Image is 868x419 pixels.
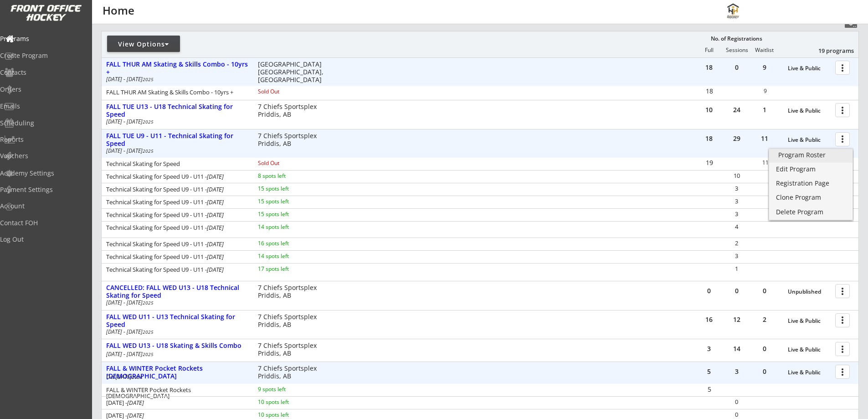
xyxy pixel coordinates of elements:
div: Technical Skating for Speed U9 - U11 - [106,212,246,218]
div: 15 spots left [258,199,317,204]
div: Full [695,47,723,53]
em: 2026 [132,374,143,380]
div: 10 spots left [258,412,317,418]
div: 11 [751,135,778,142]
em: [DATE] [207,223,224,232]
div: 3 [695,346,723,352]
div: Program Roster [778,152,843,158]
div: 0 [723,399,750,405]
div: 17 spots left [258,266,317,272]
div: 9 [752,88,779,94]
div: [DATE] - [106,400,246,406]
div: 3 [723,198,750,204]
div: 19 programs [806,47,854,55]
div: Technical Skating for Speed U9 - U11 - [106,225,246,231]
div: Technical Skating for Speed U9 - U11 - [106,174,246,180]
div: Live & Public [788,137,831,143]
div: Live & Public [788,347,831,353]
div: Unpublished [788,289,831,295]
div: 11 [752,160,779,166]
div: FALL THUR AM Skating & Skills Combo - 10yrs + [106,61,248,76]
em: 2025 [143,119,154,125]
div: View Options [107,40,180,49]
div: Live & Public [788,318,831,324]
div: 0 [751,346,778,352]
div: 14 spots left [258,224,317,230]
div: 3 [723,253,750,259]
div: 0 [751,288,778,294]
em: 2025 [143,76,154,83]
div: 3 [723,186,750,191]
div: Technical Skating for Speed U9 - U11 - [106,254,246,260]
div: [DATE] - [DATE] [106,148,246,154]
div: Sold Out [258,160,317,166]
div: 14 [723,346,750,352]
em: 2025 [143,300,154,306]
button: more_vert [835,313,850,327]
div: [DATE] - [DATE] [106,352,246,357]
a: Edit Program [769,163,853,177]
em: [DATE] [207,198,224,206]
em: 2025 [143,329,154,335]
div: 1 [751,107,778,113]
div: FALL TUE U13 - U18 Technical Skating for Speed [106,103,248,119]
div: Sessions [723,47,750,53]
div: Technical Skating for Speed U9 - U11 - [106,267,246,273]
div: 3 [723,368,750,375]
div: 10 [723,173,750,179]
div: Waitlist [750,47,778,53]
div: [GEOGRAPHIC_DATA] [GEOGRAPHIC_DATA], [GEOGRAPHIC_DATA] [258,61,329,83]
div: Live & Public [788,369,831,376]
div: 5 [695,368,723,375]
div: Sold Out [258,89,317,94]
div: FALL WED U11 - U13 Technical Skating for Speed [106,313,248,329]
div: 10 [695,107,723,113]
div: 4 [723,224,750,230]
em: [DATE] [127,398,144,407]
div: 14 spots left [258,253,317,259]
div: 16 [695,316,723,323]
em: [DATE] [207,265,224,274]
div: Technical Skating for Speed [106,161,246,167]
div: 18 [696,88,723,94]
div: 12 [723,316,750,323]
div: 9 [751,64,778,71]
div: Clone Program [776,194,846,201]
div: FALL TUE U9 - U11 - Technical Skating for Speed [106,132,248,148]
div: Edit Program [776,166,846,172]
div: 7 Chiefs Sportsplex Priddis, AB [258,342,329,357]
div: 24 [723,107,750,113]
div: 18 [695,135,723,142]
div: 7 Chiefs Sportsplex Priddis, AB [258,365,329,380]
div: 0 [695,288,723,294]
em: [DATE] [207,253,224,261]
div: Registration Page [776,180,846,186]
div: CANCELLED: FALL WED U13 - U18 Technical Skating for Speed [106,284,248,300]
div: 8 spots left [258,173,317,179]
div: 0 [723,64,750,71]
div: Technical Skating for Speed U9 - U11 - [106,241,246,247]
button: more_vert [835,61,850,75]
div: 5 [696,386,723,393]
div: 7 Chiefs Sportsplex Priddis, AB [258,313,329,329]
div: 0 [723,412,750,418]
div: 7 Chiefs Sportsplex Priddis, AB [258,284,329,300]
div: FALL THUR AM Skating & Skills Combo - 10yrs + [106,89,246,95]
div: Technical Skating for Speed U9 - U11 - [106,186,246,192]
em: 2025 [143,148,154,154]
div: Technical Skating for Speed U9 - U11 - [106,199,246,205]
div: 3 [723,211,750,217]
div: 7 Chiefs Sportsplex Priddis, AB [258,103,329,119]
div: 2 [751,316,778,323]
div: No. of Registrations [708,36,765,42]
div: [DATE] - [DATE] [106,300,246,305]
em: [DATE] [207,211,224,219]
div: [DATE] - [106,413,246,419]
button: more_vert [835,103,850,117]
div: 7 Chiefs Sportsplex Priddis, AB [258,132,329,148]
div: 2 [723,240,750,246]
em: [DATE] [207,240,224,248]
button: more_vert [835,342,850,356]
div: 0 [723,288,750,294]
div: 0 [751,368,778,375]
